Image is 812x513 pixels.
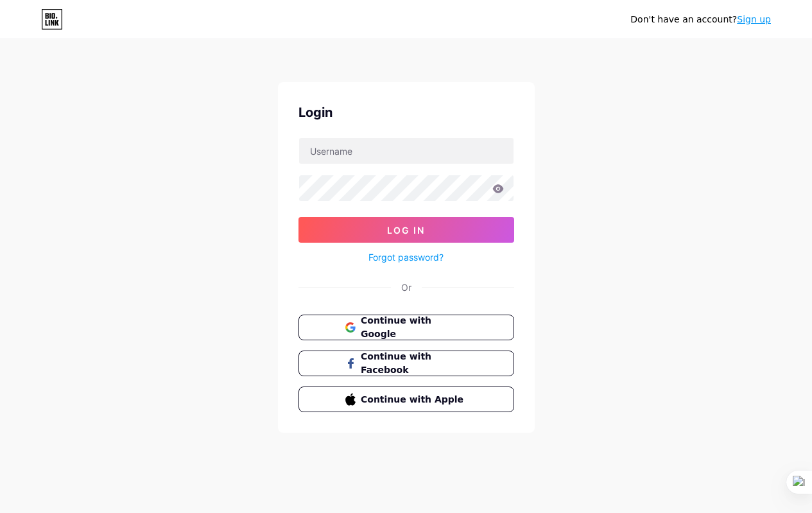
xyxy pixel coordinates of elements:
[630,13,771,26] div: Don't have an account?
[361,314,467,341] span: Continue with Google
[401,281,411,294] div: Or
[298,351,514,376] button: Continue with Facebook
[298,387,514,412] button: Continue with Apple
[298,103,514,122] div: Login
[361,350,467,377] span: Continue with Facebook
[299,138,514,164] input: Username
[298,315,514,340] button: Continue with Google
[368,250,444,264] a: Forgot password?
[387,225,425,236] span: Log In
[737,14,771,24] a: Sign up
[361,393,467,406] span: Continue with Apple
[298,217,514,243] button: Log In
